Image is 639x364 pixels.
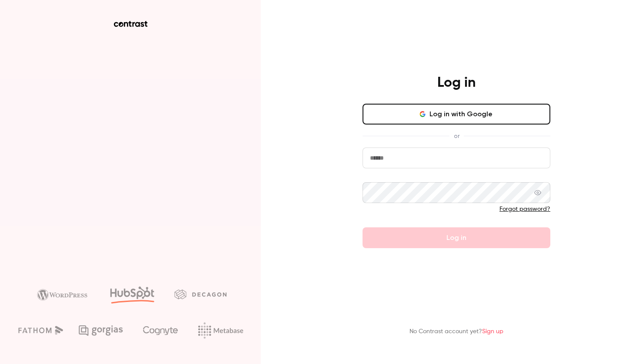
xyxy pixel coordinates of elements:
[499,206,550,212] a: Forgot password?
[437,74,476,92] h4: Log in
[174,289,226,299] img: decagon
[482,328,503,334] a: Sign up
[449,131,464,141] span: or
[409,327,503,336] p: No Contrast account yet?
[363,104,550,125] button: Log in with Google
